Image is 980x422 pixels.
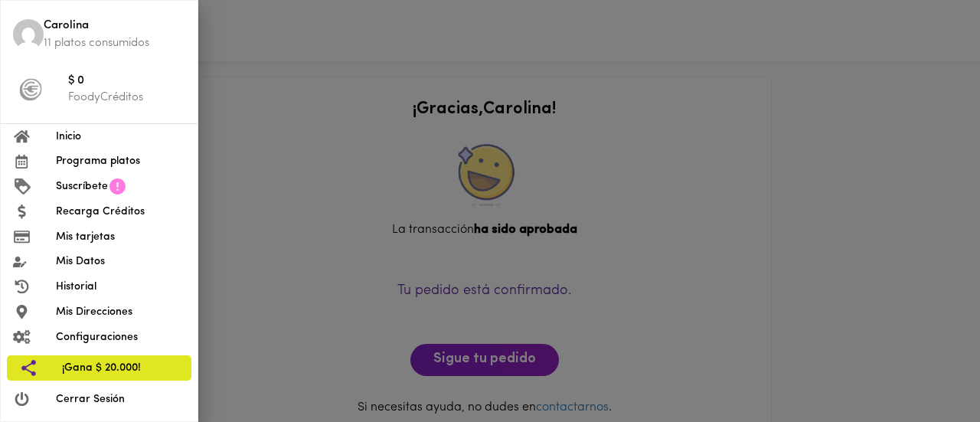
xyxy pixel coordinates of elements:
iframe: Messagebird Livechat Widget [891,333,965,407]
span: Mis tarjetas [56,229,185,245]
span: Recarga Créditos [56,204,185,220]
span: ¡Gana $ 20.000! [62,360,179,376]
span: Inicio [56,129,185,145]
span: $ 0 [68,73,185,90]
span: Mis Datos [56,254,185,270]
span: Programa platos [56,153,185,169]
span: Suscríbete [56,178,108,195]
span: Cerrar Sesión [56,391,185,407]
img: foody-creditos-black.png [19,78,42,101]
span: Historial [56,279,185,295]
span: Mis Direcciones [56,304,185,320]
p: 11 platos consumidos [44,35,185,51]
span: Configuraciones [56,329,185,345]
p: FoodyCréditos [68,90,185,106]
span: Carolina [44,18,185,35]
